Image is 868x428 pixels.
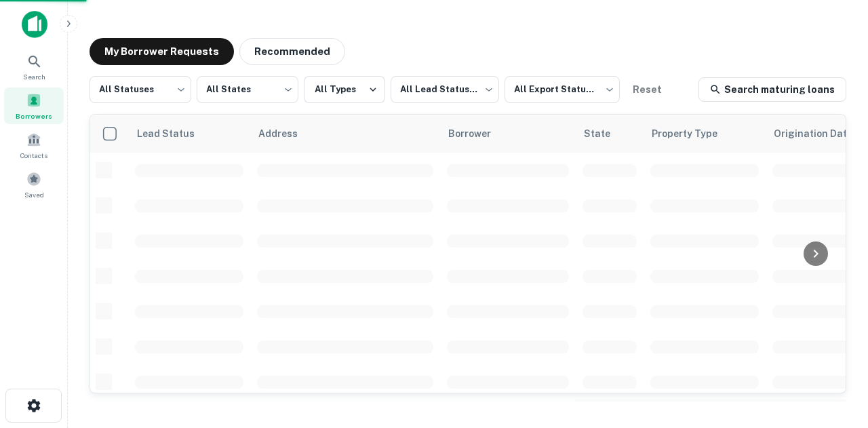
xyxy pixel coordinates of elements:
[800,319,868,385] iframe: Chat Widget
[239,38,345,65] button: Recommended
[16,111,52,121] span: Borrowers
[128,115,250,153] th: Lead Status
[250,115,440,153] th: Address
[448,125,509,142] span: Borrower
[4,48,64,85] a: Search
[197,72,298,107] div: All States
[258,125,315,142] span: Address
[304,76,385,103] button: All Types
[20,150,47,161] span: Contacts
[4,87,64,124] a: Borrowers
[440,115,576,153] th: Borrower
[136,125,212,142] span: Lead Status
[23,71,45,82] span: Search
[584,125,628,142] span: State
[652,125,735,142] span: Property Type
[90,72,191,107] div: All Statuses
[4,127,64,163] a: Contacts
[22,11,47,38] img: capitalize-icon.png
[698,77,846,102] a: Search maturing loans
[391,72,499,107] div: All Lead Statuses
[4,166,64,203] a: Saved
[644,115,766,153] th: Property Type
[625,76,669,103] button: Reset
[576,115,644,153] th: State
[505,72,620,107] div: All Export Statuses
[90,38,234,65] button: My Borrower Requests
[24,189,44,200] span: Saved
